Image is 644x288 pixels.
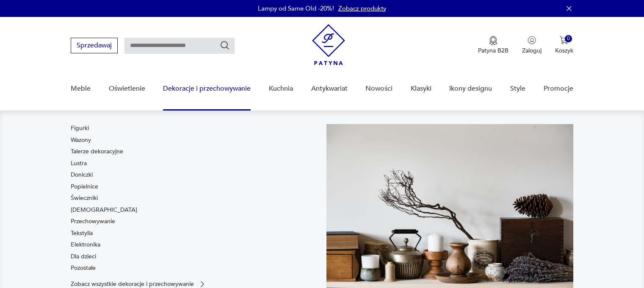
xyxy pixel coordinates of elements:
[312,24,345,65] img: Patyna - sklep z meblami i dekoracjami vintage
[163,72,251,105] a: Dekoracje i przechowywanie
[528,36,536,44] img: Ikonka użytkownika
[478,36,509,55] button: Patyna B2B
[489,36,498,45] img: Ikona medalu
[555,36,573,55] button: 0Koszyk
[109,72,145,105] a: Oświetlenie
[71,171,93,179] a: Doniczki
[449,72,492,105] a: Ikony designu
[71,43,118,49] a: Sprzedawaj
[565,35,572,42] div: 0
[71,217,115,226] a: Przechowywanie
[522,36,542,55] button: Zaloguj
[544,72,573,105] a: Promocje
[71,194,98,202] a: Świeczniki
[311,72,348,105] a: Antykwariat
[365,72,392,105] a: Nowości
[71,206,137,214] a: [DEMOGRAPHIC_DATA]
[560,36,568,44] img: Ikona koszyka
[258,4,334,13] p: Lampy od Same Old -20%!
[71,264,96,272] a: Pozostałe
[269,72,293,105] a: Kuchnia
[71,183,98,191] a: Popielnice
[338,4,386,13] a: Zobacz produkty
[478,36,509,55] a: Ikona medaluPatyna B2B
[71,136,91,144] a: Wazony
[71,147,123,156] a: Talerze dekoracyjne
[71,241,100,249] a: Elektronika
[510,72,525,105] a: Style
[71,281,194,287] p: Zobacz wszystkie dekoracje i przechowywanie
[71,124,89,133] a: Figurki
[411,72,431,105] a: Klasyki
[478,47,509,55] p: Patyna B2B
[555,47,573,55] p: Koszyk
[71,38,118,53] button: Sprzedawaj
[71,229,93,238] a: Tekstylia
[71,72,91,105] a: Meble
[220,40,230,50] button: Szukaj
[522,47,542,55] p: Zaloguj
[71,252,96,261] a: Dla dzieci
[71,159,87,168] a: Lustra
